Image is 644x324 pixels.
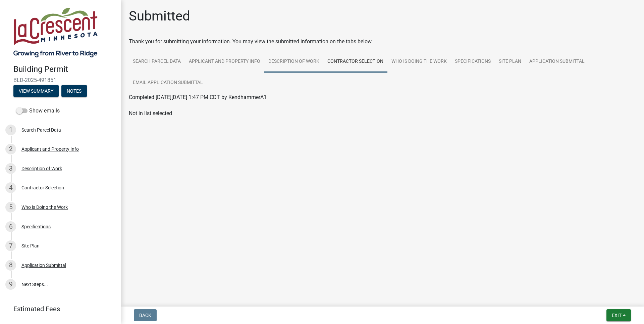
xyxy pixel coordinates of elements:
div: Thank you for submitting your information. You may view the submitted information on the tabs below. [129,38,636,46]
button: View Summary [13,85,59,97]
div: 4 [5,182,16,193]
div: Application Submittal [21,263,66,268]
img: City of La Crescent, Minnesota [13,7,98,57]
div: 9 [5,279,16,290]
span: Exit [612,313,622,318]
button: Back [134,309,157,321]
div: 3 [5,163,16,174]
div: 2 [5,144,16,154]
a: Contractor Selection [323,51,387,73]
a: Specifications [451,51,495,73]
div: Applicant and Property Info [21,147,79,151]
label: Show emails [16,107,60,115]
h4: Building Permit [13,64,115,74]
a: Email Application Submittal [129,72,207,94]
a: Site Plan [495,51,525,73]
button: Notes [61,85,87,97]
div: 6 [5,221,16,232]
div: Contractor Selection [21,185,64,190]
div: 5 [5,202,16,213]
div: Description of Work [21,166,62,171]
div: Site Plan [21,243,40,248]
a: Applicant and Property Info [185,51,264,73]
wm-modal-confirm: Notes [61,89,87,94]
span: Back [139,313,151,318]
button: Exit [606,309,631,321]
div: 8 [5,260,16,271]
a: Search Parcel Data [129,51,185,73]
a: Description of Work [264,51,323,73]
div: Not in list selected [129,109,636,118]
span: BLD-2025-491851 [13,77,107,83]
div: Who is Doing the Work [21,205,68,210]
div: 1 [5,125,16,135]
span: Completed [DATE][DATE] 1:47 PM CDT by KendhammerA1 [129,94,267,100]
h1: Submitted [129,8,190,24]
div: Specifications [21,224,51,229]
a: Who is Doing the Work [387,51,451,73]
div: 7 [5,240,16,251]
a: Estimated Fees [5,302,110,316]
wm-modal-confirm: Summary [13,89,59,94]
div: Search Parcel Data [21,128,61,132]
a: Application Submittal [525,51,589,73]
